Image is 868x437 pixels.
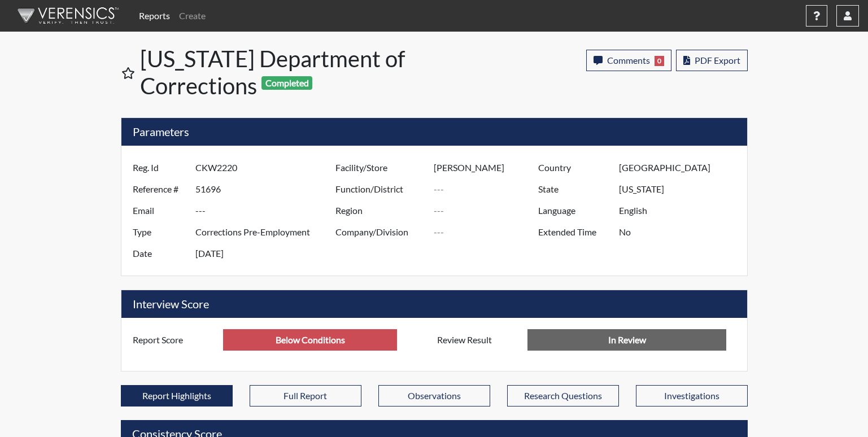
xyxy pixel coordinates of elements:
[327,178,434,200] label: Function/District
[527,329,726,351] input: No Decision
[655,56,664,66] span: 0
[507,385,619,407] button: Research Questions
[434,200,541,221] input: ---
[250,385,361,407] button: Full Report
[223,329,397,351] input: ---
[327,157,434,178] label: Facility/Store
[619,157,744,178] input: ---
[327,200,434,221] label: Region
[378,385,490,407] button: Observations
[121,290,747,318] h5: Interview Score
[530,200,619,221] label: Language
[195,157,338,178] input: ---
[429,329,528,351] label: Review Result
[121,118,747,146] h5: Parameters
[434,221,541,243] input: ---
[195,243,338,264] input: ---
[619,200,744,221] input: ---
[434,178,541,200] input: ---
[124,178,195,200] label: Reference #
[530,157,619,178] label: Country
[124,221,195,243] label: Type
[195,200,338,221] input: ---
[134,5,175,27] a: Reports
[261,76,312,90] span: Completed
[121,385,233,407] button: Report Highlights
[124,200,195,221] label: Email
[695,55,740,65] span: PDF Export
[140,45,435,99] h1: [US_STATE] Department of Corrections
[327,221,434,243] label: Company/Division
[195,221,338,243] input: ---
[636,385,748,407] button: Investigations
[195,178,338,200] input: ---
[586,50,671,71] button: Comments0
[619,178,744,200] input: ---
[619,221,744,243] input: ---
[530,221,619,243] label: Extended Time
[607,55,650,65] span: Comments
[124,243,195,264] label: Date
[676,50,748,71] button: PDF Export
[124,157,195,178] label: Reg. Id
[124,329,224,351] label: Report Score
[175,5,210,27] a: Create
[434,157,541,178] input: ---
[530,178,619,200] label: State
